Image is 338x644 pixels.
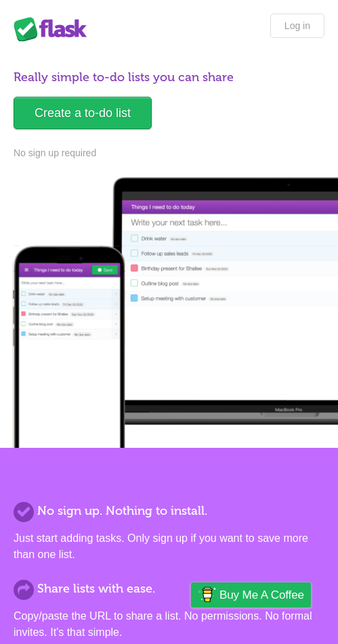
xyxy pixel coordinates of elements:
[14,608,324,641] p: Copy/paste the URL to share a list. No permissions. No formal invites. It's that simple.
[198,583,216,606] img: Buy me a coffee
[14,97,152,129] a: Create a to-do list
[14,146,324,160] p: No sign up required
[270,14,324,38] a: Log in
[191,582,311,607] a: Buy me a coffee
[14,17,95,41] div: Flask Lists
[14,580,324,598] h2: Share lists with ease.
[14,68,324,87] h1: Really simple to-do lists you can share
[14,502,324,520] h2: No sign up. Nothing to install.
[219,583,304,607] span: Buy me a coffee
[14,530,324,563] p: Just start adding tasks. Only sign up if you want to save more than one list.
